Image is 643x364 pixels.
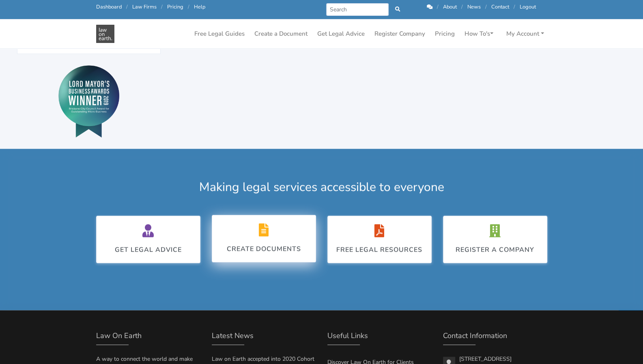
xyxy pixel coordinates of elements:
[456,245,534,255] div: Register a Company
[96,216,200,263] a: Get Legal Advice
[336,245,422,255] div: Free legal resources
[227,244,301,254] div: Create Documents
[443,216,547,263] a: Register a Company
[126,3,128,11] span: /
[167,3,183,11] a: Pricing
[194,3,205,11] a: Help
[115,245,182,255] div: Get Legal Advice
[212,215,316,262] a: Create Documents
[443,3,457,11] a: About
[251,26,311,42] a: Create a Document
[96,25,114,43] img: Law On Earth
[443,330,547,345] div: Contact Information
[371,26,428,42] a: Register Company
[514,3,515,11] span: /
[327,330,432,345] div: Useful Links
[520,3,536,11] a: Logout
[314,26,368,42] a: Get Legal Advice
[327,216,432,263] a: Free legal resources
[96,330,200,345] div: Law On Earth
[58,65,119,137] img: Lord Mayor's Award 2019
[432,26,458,42] a: Pricing
[503,26,547,42] a: My Account
[461,3,463,11] span: /
[467,3,481,11] a: News
[485,3,487,11] span: /
[212,330,316,345] div: Latest News
[437,3,439,11] span: /
[191,26,248,42] a: Free Legal Guides
[491,3,509,11] a: Contact
[326,3,389,16] input: Search
[461,26,497,42] a: How To's
[188,3,189,11] span: /
[90,178,553,196] div: Making legal services accessible to everyone
[161,3,163,11] span: /
[132,3,157,11] a: Law Firms
[96,3,122,11] a: Dashboard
